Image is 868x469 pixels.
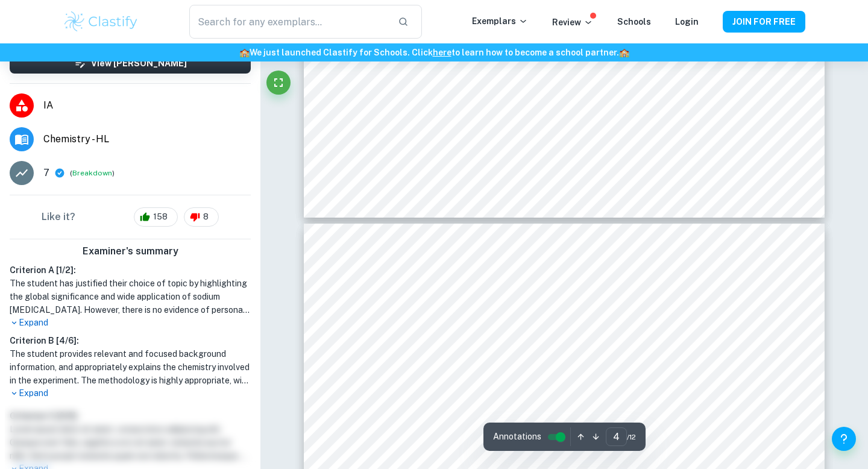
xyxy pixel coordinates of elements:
[619,48,629,57] span: 🏫
[2,46,866,59] h6: We just launched Clastify for Schools. Click to learn how to become a school partner.
[10,347,251,387] h1: The student provides relevant and focused background information, and appropriately explains the ...
[134,207,178,227] div: 158
[70,168,115,179] span: ( )
[10,334,251,347] h6: Criterion B [ 4 / 6 ]:
[10,53,251,74] button: View [PERSON_NAME]
[832,427,856,451] button: Help and Feedback
[472,14,528,28] p: Exemplars
[10,277,251,316] h1: The student has justified their choice of topic by highlighting the global significance and wide ...
[184,207,219,227] div: 8
[197,211,215,223] span: 8
[10,263,251,277] h6: Criterion A [ 1 / 2 ]:
[266,71,291,95] button: Fullscreen
[10,387,251,400] p: Expand
[72,168,112,178] button: Breakdown
[433,48,451,57] a: here
[63,10,139,34] img: Clastify logo
[146,211,174,223] span: 158
[43,132,251,146] span: Chemistry - HL
[239,48,250,57] span: 🏫
[189,5,388,39] input: Search for any exemplars...
[10,316,251,329] p: Expand
[91,57,187,70] h6: View [PERSON_NAME]
[43,98,251,113] span: IA
[43,166,49,180] p: 7
[552,16,593,29] p: Review
[493,430,541,443] span: Annotations
[5,244,256,259] h6: Examiner's summary
[627,432,636,442] span: / 12
[723,11,805,33] button: JOIN FOR FREE
[42,210,75,224] h6: Like it?
[617,17,651,27] a: Schools
[675,17,699,27] a: Login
